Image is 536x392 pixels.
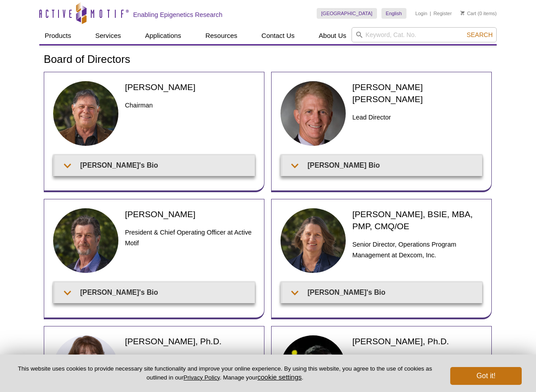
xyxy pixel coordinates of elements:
[461,10,476,17] a: Cart
[39,27,76,44] a: Products
[352,335,482,347] h2: [PERSON_NAME], Ph.D.
[461,11,465,15] img: Your Cart
[282,155,482,175] summary: [PERSON_NAME] Bio
[282,282,482,302] summary: [PERSON_NAME]'s Bio
[14,365,435,382] p: This website uses cookies to provide necessary site functionality and improve your online experie...
[184,374,220,381] a: Privacy Policy
[125,100,255,111] h3: Chairman
[125,354,255,365] h3: Chief Scientific Officer at Actym Therapeutics
[257,373,301,381] button: cookie settings
[381,8,406,19] a: English
[352,239,482,260] h3: Senior Director, Operations Program Management at Dexcom, Inc.
[256,27,300,44] a: Contact Us
[53,81,118,146] img: Joe headshot
[281,81,346,146] img: Wainwright headshot
[90,27,126,44] a: Services
[55,282,255,302] summary: [PERSON_NAME]'s Bio
[352,27,497,42] input: Keyword, Cat. No.
[125,335,255,347] h2: [PERSON_NAME], Ph.D.
[352,112,482,123] h3: Lead Director
[133,11,222,19] h2: Enabling Epigenetics Research
[415,10,427,17] a: Login
[450,367,522,385] button: Got it!
[352,81,482,105] h2: [PERSON_NAME] [PERSON_NAME]
[430,8,431,19] li: |
[140,27,187,44] a: Applications
[352,208,482,232] h2: [PERSON_NAME], BSIE, MBA, PMP, CMQ/OE
[125,227,255,248] h3: President & Chief Operating Officer at Active Motif
[317,8,377,19] a: [GEOGRAPHIC_DATA]
[125,81,255,93] h2: [PERSON_NAME]
[53,208,118,273] img: Ted DeFrank headshot
[44,54,492,66] h1: Board of Directors
[314,27,352,44] a: About Us
[467,31,493,38] span: Search
[200,27,243,44] a: Resources
[55,155,255,175] summary: [PERSON_NAME]'s Bio
[281,208,346,273] img: Tammy Brach headshot
[464,31,495,39] button: Search
[433,10,452,17] a: Register
[125,208,255,220] h2: [PERSON_NAME]
[461,8,497,19] li: (0 items)
[352,354,482,375] h3: Founder & Chief Executive Officer at Proteintech Group, Inc.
